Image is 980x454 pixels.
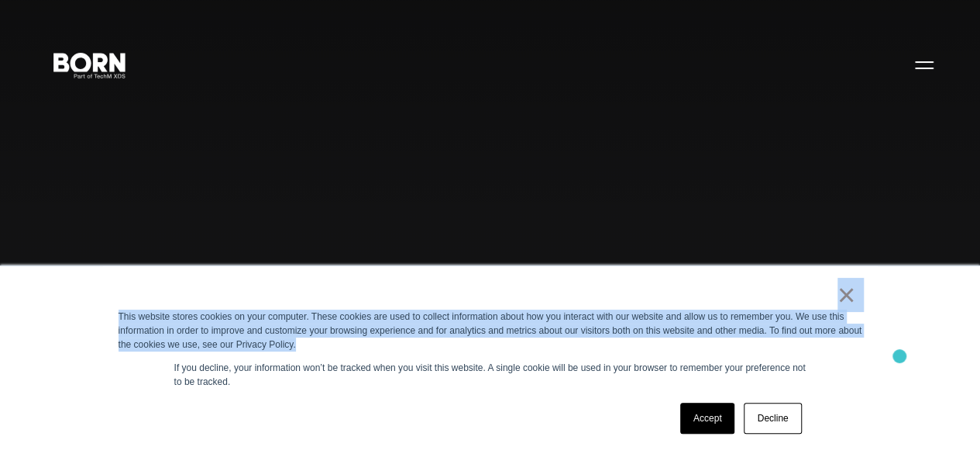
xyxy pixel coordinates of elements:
[906,48,943,81] button: Open
[837,288,856,302] a: ×
[744,403,801,434] a: Decline
[174,361,806,389] p: If you decline, your information won’t be tracked when you visit this website. A single cookie wi...
[680,403,735,434] a: Accept
[119,310,862,352] div: This website stores cookies on your computer. These cookies are used to collect information about...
